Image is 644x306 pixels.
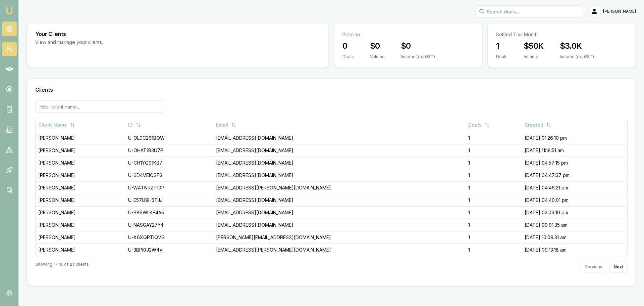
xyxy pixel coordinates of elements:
[524,54,544,59] div: Volume
[560,41,594,51] h3: $3.0K
[36,231,125,244] td: [PERSON_NAME]
[36,219,125,231] td: [PERSON_NAME]
[36,132,125,144] td: [PERSON_NAME]
[35,31,320,37] h3: Your Clients
[213,169,466,181] td: [EMAIL_ADDRESS][DOMAIN_NAME]
[216,119,236,131] button: Email
[525,119,551,131] button: Created
[213,206,466,219] td: [EMAIL_ADDRESS][DOMAIN_NAME]
[466,157,522,169] td: 1
[603,9,636,14] span: [PERSON_NAME]
[36,181,125,194] td: [PERSON_NAME]
[524,41,544,51] h3: $50K
[36,169,125,181] td: [PERSON_NAME]
[522,244,627,256] td: [DATE] 09:13:18 am
[70,262,74,272] strong: 21
[35,39,207,46] p: View and manage your clients.
[125,169,213,181] td: U-6D4VEIQSFG
[342,54,354,59] div: Deals
[35,87,628,92] h3: Clients
[35,100,164,113] input: Filter client name...
[36,244,125,256] td: [PERSON_NAME]
[213,181,466,194] td: [EMAIL_ADDRESS][PERSON_NAME][DOMAIN_NAME]
[213,194,466,206] td: [EMAIL_ADDRESS][DOMAIN_NAME]
[401,41,435,51] h3: $0
[522,206,627,219] td: [DATE] 02:09:10 pm
[522,132,627,144] td: [DATE] 01:26:10 pm
[213,157,466,169] td: [EMAIL_ADDRESS][DOMAIN_NAME]
[125,219,213,231] td: U-NASGAY27Y4
[125,144,213,157] td: U-OHAT1B3U7P
[125,157,213,169] td: U-CH1YQ91K87
[36,194,125,206] td: [PERSON_NAME]
[213,219,466,231] td: [EMAIL_ADDRESS][DOMAIN_NAME]
[5,7,13,15] img: emu-icon-u.png
[522,157,627,169] td: [DATE] 04:57:15 pm
[609,262,628,272] button: Next
[522,169,627,181] td: [DATE] 04:47:37 pm
[36,157,125,169] td: [PERSON_NAME]
[213,231,466,244] td: [PERSON_NAME][EMAIL_ADDRESS][DOMAIN_NAME]
[466,144,522,157] td: 1
[496,31,628,38] p: Settled This Month
[35,262,89,272] div: Showing of clients
[468,119,490,131] button: Deals
[466,219,522,231] td: 1
[213,132,466,144] td: [EMAIL_ADDRESS][DOMAIN_NAME]
[522,231,627,244] td: [DATE] 10:09:31 am
[522,194,627,206] td: [DATE] 04:40:01 pm
[522,219,627,231] td: [DATE] 09:01:35 am
[466,244,522,256] td: 1
[466,194,522,206] td: 1
[522,144,627,157] td: [DATE] 11:18:51 am
[496,41,507,51] h3: 1
[125,132,213,144] td: U-OL0C261BQW
[466,132,522,144] td: 1
[128,119,141,131] button: ID
[213,244,466,256] td: [EMAIL_ADDRESS][PERSON_NAME][DOMAIN_NAME]
[125,244,213,256] td: U-3BPI0J2W4V
[342,41,354,51] h3: 0
[466,181,522,194] td: 1
[125,194,213,206] td: U-E57U9H5TJJ
[466,231,522,244] td: 1
[466,206,522,219] td: 1
[476,5,583,17] input: Search deals
[370,54,385,59] div: Volume
[125,181,213,194] td: U-W4TNRZP10P
[560,54,594,59] div: Income (ex. GST)
[370,41,385,51] h3: $0
[125,206,213,219] td: U-986WLKE4A5
[342,31,474,38] p: Pipeline
[36,144,125,157] td: [PERSON_NAME]
[213,144,466,157] td: [EMAIL_ADDRESS][DOMAIN_NAME]
[38,119,75,131] button: Client Name
[54,262,63,272] strong: 1 - 10
[496,54,507,59] div: Deals
[125,231,213,244] td: U-X6XQRTIQVG
[466,169,522,181] td: 1
[522,181,627,194] td: [DATE] 04:46:21 pm
[401,54,435,59] div: Income (ex. GST)
[36,206,125,219] td: [PERSON_NAME]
